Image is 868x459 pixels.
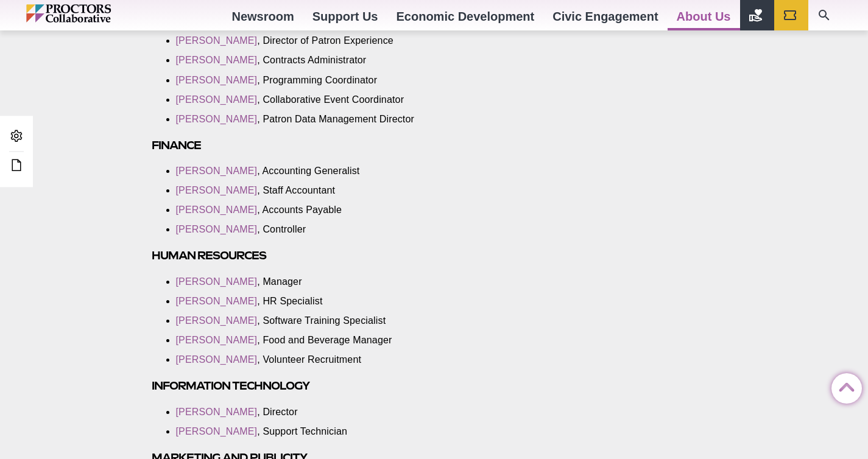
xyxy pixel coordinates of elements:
li: , Director of Patron Experience [176,34,492,47]
li: , Controller [176,223,492,236]
h3: Finance [152,138,510,152]
li: , Accounting Generalist [176,164,492,178]
a: [PERSON_NAME] [176,335,258,345]
a: Back to Top [831,374,856,398]
a: [PERSON_NAME] [176,426,258,436]
li: , Programming Coordinator [176,74,492,87]
a: [PERSON_NAME] [176,276,258,287]
h3: Human Resources [152,248,510,262]
li: , Software Training Specialist [176,314,492,328]
li: , Support Technician [176,425,492,438]
a: Edit this Post/Page [6,155,27,177]
li: , Director [176,405,492,419]
a: [PERSON_NAME] [176,35,258,46]
a: Admin Area [6,125,27,148]
a: [PERSON_NAME] [176,55,258,65]
li: , Collaborative Event Coordinator [176,93,492,107]
a: [PERSON_NAME] [176,407,258,417]
a: [PERSON_NAME] [176,315,258,326]
a: [PERSON_NAME] [176,224,258,234]
img: Proctors logo [26,4,163,23]
a: [PERSON_NAME] [176,166,258,176]
a: [PERSON_NAME] [176,114,258,124]
a: [PERSON_NAME] [176,205,258,215]
a: [PERSON_NAME] [176,354,258,365]
li: , Patron Data Management Director [176,113,492,126]
a: [PERSON_NAME] [176,75,258,85]
li: , HR Specialist [176,295,492,308]
li: , Accounts Payable [176,203,492,217]
li: , Manager [176,275,492,289]
li: , Contracts Administrator [176,54,492,67]
a: [PERSON_NAME] [176,94,258,105]
li: , Food and Beverage Manager [176,334,492,347]
li: , Volunteer Recruitment [176,353,492,366]
a: [PERSON_NAME] [176,185,258,195]
h3: Information Technology [152,379,510,393]
a: [PERSON_NAME] [176,296,258,306]
li: , Staff Accountant [176,184,492,197]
